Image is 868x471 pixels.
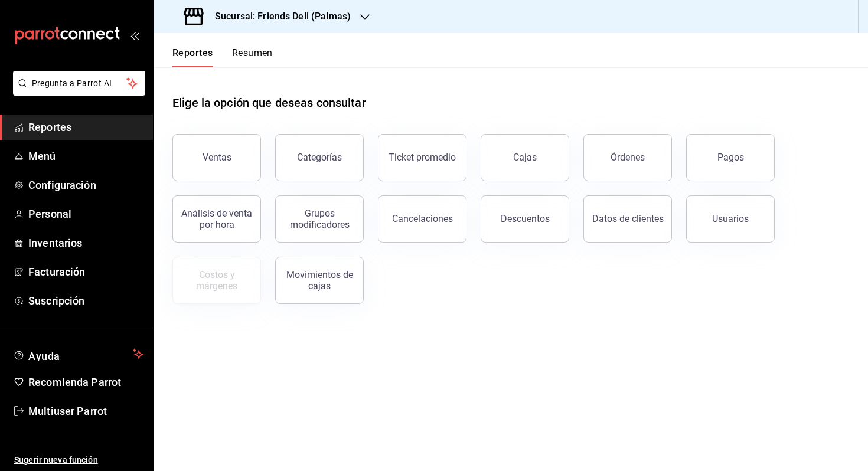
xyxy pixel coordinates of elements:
[611,152,645,163] div: Órdenes
[28,293,143,309] span: Suscripción
[130,31,139,40] button: open_drawer_menu
[28,264,143,280] span: Facturación
[172,94,366,112] h1: Elige la opción que deseas consultar
[205,9,351,24] h3: Sucursal: Friends Deli (Palmas)
[501,213,550,224] div: Descuentos
[283,208,356,230] div: Grupos modificadores
[717,152,744,163] div: Pagos
[232,47,273,67] button: Resumen
[275,195,364,243] button: Grupos modificadores
[172,134,261,181] button: Ventas
[712,213,749,224] div: Usuarios
[481,134,569,181] button: Cajas
[28,374,143,390] span: Recomienda Parrot
[28,403,143,419] span: Multiuser Parrot
[389,152,456,163] div: Ticket promedio
[275,134,364,181] button: Categorías
[378,134,466,181] button: Ticket promedio
[28,177,143,193] span: Configuración
[275,257,364,304] button: Movimientos de cajas
[32,77,127,90] span: Pregunta a Parrot AI
[592,213,664,224] div: Datos de clientes
[283,269,356,292] div: Movimientos de cajas
[28,148,143,164] span: Menú
[14,454,143,466] span: Sugerir nueva función
[172,47,213,67] button: Reportes
[28,235,143,251] span: Inventarios
[180,269,253,292] div: Costos y márgenes
[28,347,128,361] span: Ayuda
[28,206,143,222] span: Personal
[8,86,145,98] a: Pregunta a Parrot AI
[297,152,342,163] div: Categorías
[686,134,775,181] button: Pagos
[13,71,145,96] button: Pregunta a Parrot AI
[28,119,143,135] span: Reportes
[583,134,672,181] button: Órdenes
[583,195,672,243] button: Datos de clientes
[172,257,261,304] button: Contrata inventarios para ver este reporte
[172,195,261,243] button: Análisis de venta por hora
[513,152,537,163] div: Cajas
[378,195,466,243] button: Cancelaciones
[481,195,569,243] button: Descuentos
[172,47,273,67] div: navigation tabs
[180,208,253,230] div: Análisis de venta por hora
[392,213,453,224] div: Cancelaciones
[203,152,231,163] div: Ventas
[686,195,775,243] button: Usuarios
